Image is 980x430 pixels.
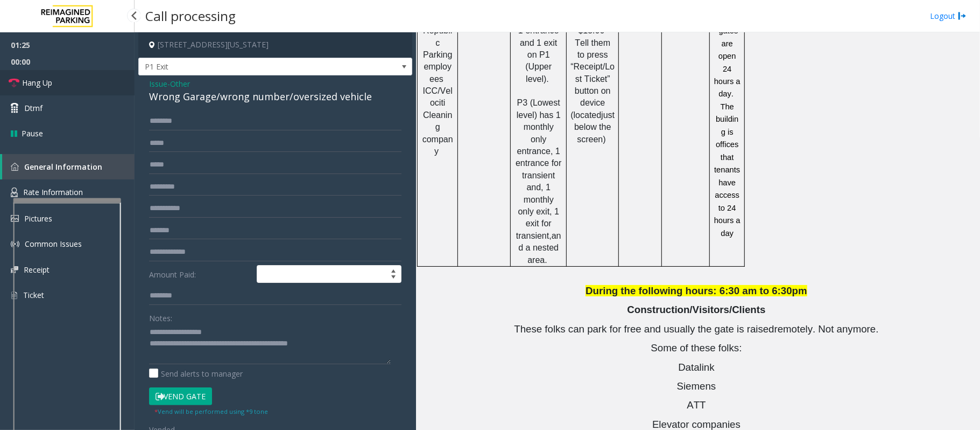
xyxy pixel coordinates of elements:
[574,110,617,144] span: just below the screen)
[516,98,564,240] span: P3 (Lowest level) has 1 monthly only entrance, 1 entrance for transient and, 1 monthly only exit,...
[140,3,241,29] h3: Call processing
[386,274,401,283] span: Decrease value
[167,79,190,89] span: -
[570,38,615,120] span: Tell them to press “Receipt/Lost Ticket” button on device (
[11,163,19,171] img: 'icon'
[149,387,212,406] button: Vend Gate
[146,265,254,283] label: Amount Paid:
[586,285,792,296] span: During the following hours: 6:30 am to 6:30
[774,323,879,335] span: remotely. Not anymore.
[11,266,18,273] img: 'icon'
[677,380,716,392] span: Siemens
[11,240,19,248] img: 'icon'
[652,419,741,430] span: Elevator companies
[24,162,102,172] span: General Information
[628,304,766,315] span: Construction/Visitors/Clients
[930,10,967,22] a: Logout
[149,368,243,379] label: Send alerts to manager
[11,215,19,222] img: 'icon'
[514,323,774,335] span: These folks can park for free and usually the gate is raised
[149,309,172,324] label: Notes:
[139,58,357,75] span: P1 Exit
[154,407,268,415] small: Vend will be performed using *9 tone
[958,10,967,22] img: logout
[2,154,135,179] a: General Information
[678,362,714,373] span: Datalink
[423,26,455,84] span: Republic Parking employees
[138,32,412,58] h4: [STREET_ADDRESS][US_STATE]
[149,78,167,89] span: Issue
[11,188,18,197] img: 'icon'
[518,26,561,84] span: 1 entrance and 1 exit on P1 (Upper level).
[170,78,190,89] span: Other
[24,102,43,114] span: Dtmf
[651,342,742,353] span: Some of these folks:
[149,89,401,104] div: Wrong Garage/wrong number/oversized vehicle
[22,128,43,139] span: Pause
[714,26,743,238] span: gates are open 24 hours a day. The building is offices that tenants have access to 24 hours a day
[687,399,706,411] span: ATT
[22,77,52,88] span: Hang Up
[518,231,561,265] span: and a nested area.
[574,110,602,120] span: located
[792,285,807,296] span: pm
[23,187,83,197] span: Rate Information
[422,86,453,156] span: ICC/Velociti Cleaning company
[11,290,18,300] img: 'icon'
[386,266,401,274] span: Increase value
